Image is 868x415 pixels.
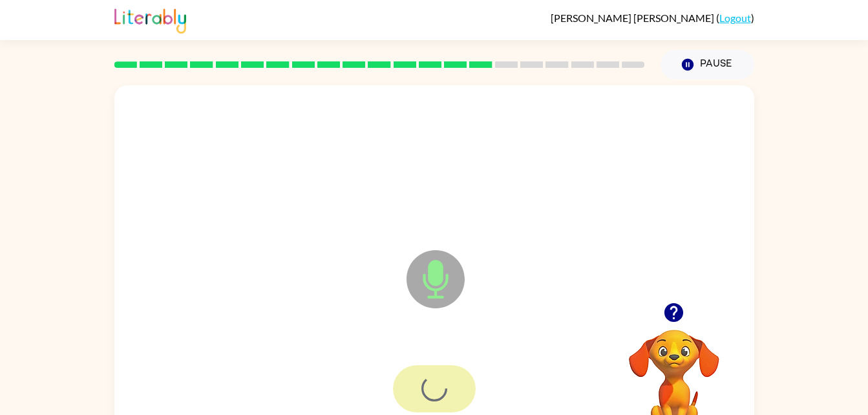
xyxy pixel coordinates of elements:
[114,5,186,34] img: Literably
[661,50,754,80] button: Pause
[551,12,716,24] span: [PERSON_NAME] [PERSON_NAME]
[551,12,754,24] div: ( )
[719,12,751,24] a: Logout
